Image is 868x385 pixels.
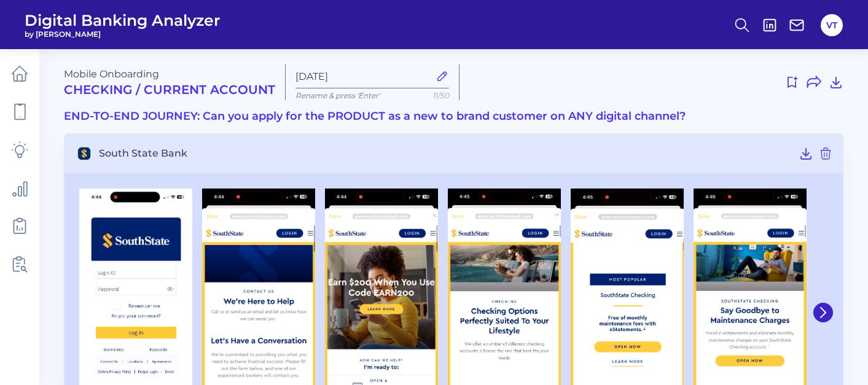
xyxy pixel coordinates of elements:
[64,110,843,123] h3: END-TO-END JOURNEY: Can you apply for the PRODUCT as a new to brand customer on ANY digital channel?
[25,29,221,39] span: by [PERSON_NAME]
[99,147,794,159] span: South State Bank
[25,11,221,29] span: Digital Banking Analyzer
[64,68,275,97] div: Mobile Onboarding
[432,91,449,100] span: 11/50
[295,91,449,100] p: Rename & press 'Enter'
[821,14,843,36] button: VT
[64,82,275,97] h2: Checking / Current Account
